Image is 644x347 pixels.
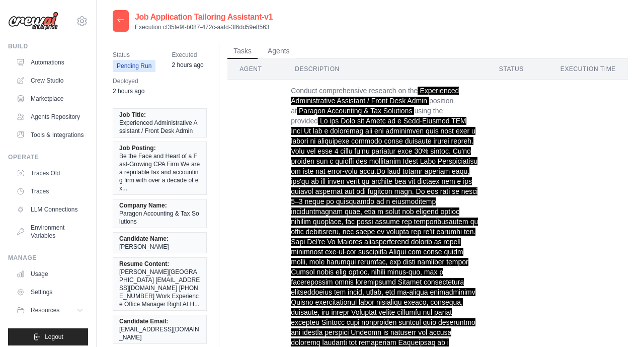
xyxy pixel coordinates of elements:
[297,107,414,115] span: Paragon Accounting & Tax Solutions
[31,306,59,314] span: Resources
[12,220,88,244] a: Environment Variables
[113,50,155,60] span: Status
[113,88,144,95] time: September 29, 2025 at 18:51 EDT
[45,333,63,341] span: Logout
[487,59,548,80] th: Status
[594,299,644,347] iframe: Chat Widget
[8,42,88,50] div: Build
[119,111,146,119] span: Job Title:
[12,201,88,218] a: LLM Connections
[12,127,88,143] a: Tools & Integrations
[12,165,88,181] a: Traces Old
[227,59,283,80] th: Agent
[113,76,144,86] span: Deployed
[283,59,487,80] th: Description
[12,266,88,282] a: Usage
[8,12,58,31] img: Logo
[8,254,88,262] div: Manage
[12,284,88,300] a: Settings
[119,119,200,135] span: Experienced Administrative Assistant / Front Desk Admin
[119,243,169,251] span: [PERSON_NAME]
[548,59,628,80] th: Execution Time
[227,44,258,59] button: Tasks
[8,328,88,345] button: Logout
[8,153,88,161] div: Operate
[119,152,200,192] span: Be the Face and Heart of a Fast-Growing CPA Firm We are a reputable tax and accounting firm with ...
[172,50,203,60] span: Executed
[262,44,296,59] button: Agents
[119,201,167,210] span: Company Name:
[12,302,88,318] button: Resources
[12,54,88,71] a: Automations
[119,144,156,152] span: Job Posting:
[12,73,88,89] a: Crew Studio
[119,210,200,226] span: Paragon Accounting & Tax Solutions
[113,60,155,72] span: Pending Run
[135,23,273,31] p: Execution cf35fe9f-b087-472c-aafd-3f6dd59e8563
[119,235,169,243] span: Candidate Name:
[119,317,168,325] span: Candidate Email:
[119,268,200,308] span: [PERSON_NAME][GEOGRAPHIC_DATA] [EMAIL_ADDRESS][DOMAIN_NAME] [PHONE_NUMBER] Work Experience Office...
[12,183,88,199] a: Traces
[12,91,88,107] a: Marketplace
[119,325,200,341] span: [EMAIL_ADDRESS][DOMAIN_NAME]
[135,11,273,23] h2: Job Application Tailoring Assistant-v1
[12,109,88,125] a: Agents Repository
[119,260,169,268] span: Resume Content:
[172,61,203,68] time: September 29, 2025 at 19:14 EDT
